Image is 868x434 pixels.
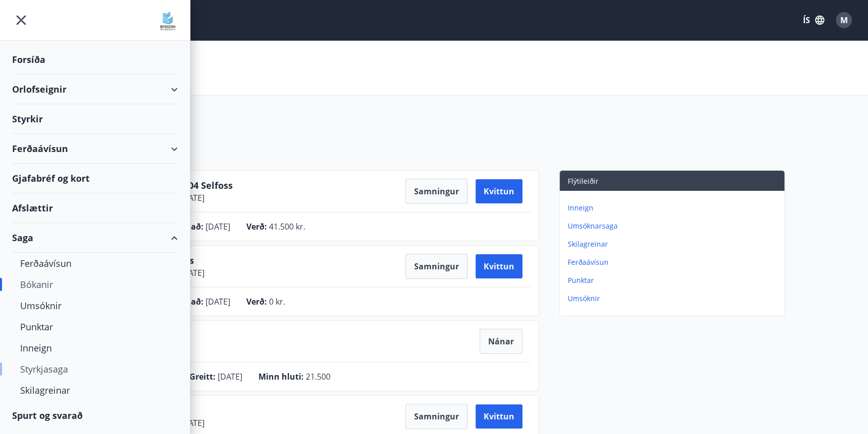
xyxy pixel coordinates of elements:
[12,104,178,134] div: Styrkir
[20,316,170,337] div: Punktar
[840,15,848,26] span: M
[246,221,267,232] span: Verð :
[12,193,178,223] div: Afslættir
[12,75,178,104] div: Orlofseignir
[306,371,330,382] span: 21.500
[476,179,522,203] button: Kvittun
[12,134,178,164] div: Ferðaávísun
[20,253,170,274] div: Ferðaávísun
[12,223,178,253] div: Saga
[568,294,780,304] p: Umsóknir
[12,45,178,75] div: Forsíða
[406,404,468,429] button: Samningur
[12,11,30,29] button: menu
[568,203,780,213] p: Inneign
[568,257,780,267] p: Ferðaávísun
[480,329,522,354] button: Nánar
[20,337,170,358] div: Inneign
[12,164,178,193] div: Gjafabréf og kort
[12,401,178,430] div: Spurt og svarað
[20,295,170,316] div: Umsóknir
[206,221,230,232] span: [DATE]
[218,371,242,382] span: [DATE]
[406,254,468,279] button: Samningur
[20,358,170,380] div: Styrkjasaga
[476,404,522,428] button: Kvittun
[568,275,780,285] p: Punktar
[568,221,780,231] p: Umsóknarsaga
[476,254,522,278] button: Kvittun
[189,371,216,382] span: Greitt :
[269,296,285,307] span: 0 kr.
[568,239,780,249] p: Skilagreinar
[246,296,267,307] span: Verð :
[258,371,304,382] span: Minn hluti :
[406,179,468,204] button: Samningur
[797,11,830,29] button: ÍS
[568,176,598,186] span: Flýtileiðir
[269,221,305,232] span: 41.500 kr.
[158,11,178,31] img: union_logo
[206,296,230,307] span: [DATE]
[20,380,170,401] div: Skilagreinar
[20,274,170,295] div: Bókanir
[169,221,204,232] span: Stofnað :
[169,296,204,307] span: Stofnað :
[832,8,856,32] button: M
